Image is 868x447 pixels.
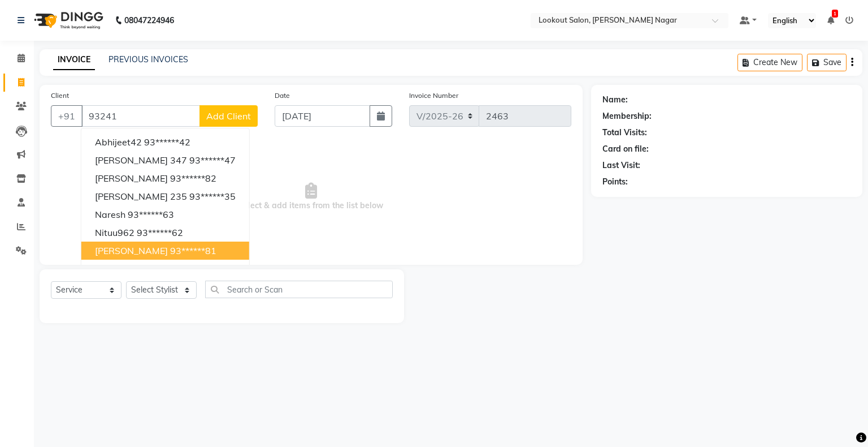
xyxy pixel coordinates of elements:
span: Select & add items from the list below [51,140,571,253]
span: Naresh [95,209,125,220]
a: INVOICE [53,50,95,70]
div: Name: [602,94,628,106]
div: Last Visit: [602,160,640,171]
span: [PERSON_NAME] 347 [95,154,187,166]
a: PREVIOUS INVOICES [108,54,188,65]
span: [PERSON_NAME] [95,263,168,274]
button: Save [807,54,847,71]
div: Total Visits: [602,127,647,139]
img: logo [29,5,106,36]
button: Create New [737,54,802,71]
label: Date [275,91,290,101]
span: [PERSON_NAME] [95,173,168,184]
div: Points: [602,176,628,188]
button: Add Client [199,105,258,127]
span: [PERSON_NAME] [95,245,168,256]
b: 08047224946 [124,5,174,36]
label: Invoice Number [409,91,458,101]
div: Card on file: [602,143,649,155]
span: Add Client [206,110,251,122]
input: Search or Scan [205,281,393,298]
span: [PERSON_NAME] 235 [95,191,187,202]
span: 1 [832,10,838,18]
div: Membership: [602,110,652,122]
label: Client [51,91,69,101]
span: Nituu962 [95,227,134,238]
input: Search by Name/Mobile/Email/Code [81,105,200,127]
a: 1 [827,15,834,25]
button: +91 [51,105,83,127]
span: Abhijeet42 [95,136,142,148]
